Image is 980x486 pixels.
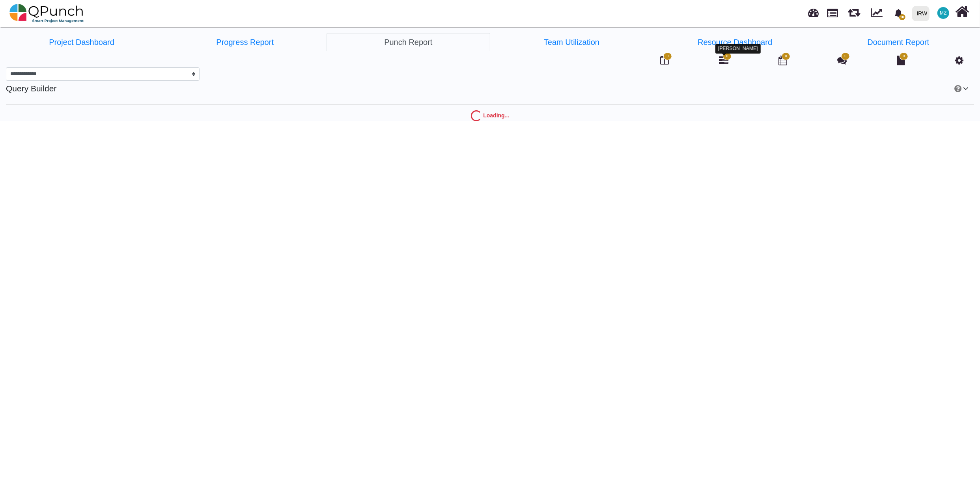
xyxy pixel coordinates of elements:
[956,4,969,19] i: Home
[778,56,787,65] i: Calendar
[903,54,905,59] span: 0
[483,112,509,118] strong: Loading...
[660,56,669,65] i: Board
[845,54,847,59] span: 0
[897,56,905,65] i: Document Library
[490,33,653,51] li: Data Center Refresh
[940,11,946,15] span: MZ
[785,54,787,59] span: 0
[837,56,847,65] i: Punch Discussion
[327,33,490,51] a: Punch Report
[899,14,905,20] span: 10
[848,4,860,17] span: Releases
[719,59,728,65] a: 0
[726,54,728,59] span: 0
[163,33,327,51] a: Progress Report
[933,0,954,26] a: MZ
[909,0,933,26] a: IRW
[667,54,669,59] span: 0
[917,7,928,20] div: IRW
[892,6,905,20] div: Notification
[867,0,890,26] div: Dynamic Report
[653,33,817,51] a: Resource Dashboard
[937,7,949,19] span: Mohammed Zabhier
[817,33,980,51] a: Document Report
[827,5,838,17] span: Projects
[953,84,963,93] a: Help
[808,5,819,17] span: Dashboard
[715,44,761,54] div: [PERSON_NAME]
[490,33,653,51] a: Team Utilization
[9,2,84,25] img: qpunch-sp.fa6292f.png
[894,9,903,17] svg: bell fill
[890,0,909,25] a: bell fill10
